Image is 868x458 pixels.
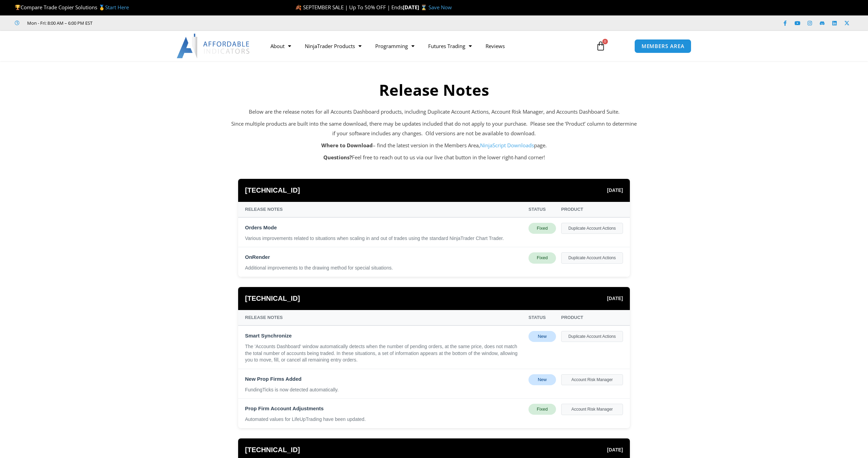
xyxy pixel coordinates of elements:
[231,107,637,117] p: Below are the release notes for all Accounts Dashboard products, including Duplicate Account Acti...
[245,404,523,413] div: Prop Firm Account Adjustments
[245,235,523,242] div: Various improvements related to situations when scaling in and out of trades using the standard N...
[264,38,588,54] nav: Menu
[245,184,300,197] span: [TECHNICAL_ID]
[245,265,523,272] div: Additional improvements to the drawing method for special situations.
[245,292,300,305] span: [TECHNICAL_ID]
[528,331,556,342] div: New
[245,252,523,262] div: OnRender
[561,313,623,322] div: Product
[231,141,637,150] p: – find the latest version in the Members Area, page.
[245,444,300,456] span: [TECHNICAL_ID]
[15,4,129,11] span: Compare Trade Copier Solutions 🥇
[479,38,512,54] a: Reviews
[231,153,637,162] p: Feel free to reach out to us via our live chat button in the lower right-hand corner!
[561,374,623,385] div: Account Risk Manager
[245,331,523,341] div: Smart Synchronize
[245,343,523,364] div: The 'Accounts Dashboard' window automatically detects when the number of pending orders, at the s...
[561,404,623,415] div: Account Risk Manager
[586,36,616,56] a: 0
[607,294,623,303] span: [DATE]
[264,38,298,54] a: About
[429,4,452,11] a: Save Now
[561,252,623,263] div: Duplicate Account Actions
[245,387,523,393] div: FundingTicks is now detected automatically.
[561,205,623,214] div: Product
[528,404,556,415] div: Fixed
[295,4,403,11] span: 🍂 SEPTEMBER SALE | Up To 50% OFF | Ends
[602,39,608,44] span: 0
[607,186,623,195] span: [DATE]
[421,38,479,54] a: Futures Trading
[245,416,523,423] div: Automated values for LifeUpTrading have been updated.
[245,313,523,322] div: Release Notes
[105,4,129,11] a: Start Here
[231,119,637,138] p: Since multiple products are built into the same download, there may be updates included that do n...
[321,142,373,149] strong: Where to Download
[480,142,534,149] a: NinjaScript Downloads
[528,252,556,263] div: Fixed
[298,38,368,54] a: NinjaTrader Products
[102,20,205,26] iframe: Customer reviews powered by Trustpilot
[528,223,556,234] div: Fixed
[323,154,352,161] strong: Questions?
[231,80,637,100] h2: Release Notes
[528,374,556,385] div: New
[245,223,523,232] div: Orders Mode
[403,4,429,11] strong: [DATE] ⌛
[177,34,251,58] img: LogoAI | Affordable Indicators – NinjaTrader
[607,445,623,454] span: [DATE]
[642,44,685,49] span: MEMBERS AREA
[25,19,92,27] span: Mon - Fri: 8:00 AM – 6:00 PM EST
[634,39,692,53] a: MEMBERS AREA
[528,205,556,214] div: Status
[561,331,623,342] div: Duplicate Account Actions
[15,5,20,10] img: 🏆
[528,313,556,322] div: Status
[245,205,523,214] div: Release Notes
[245,374,523,384] div: New Prop Firms Added
[368,38,421,54] a: Programming
[561,223,623,234] div: Duplicate Account Actions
